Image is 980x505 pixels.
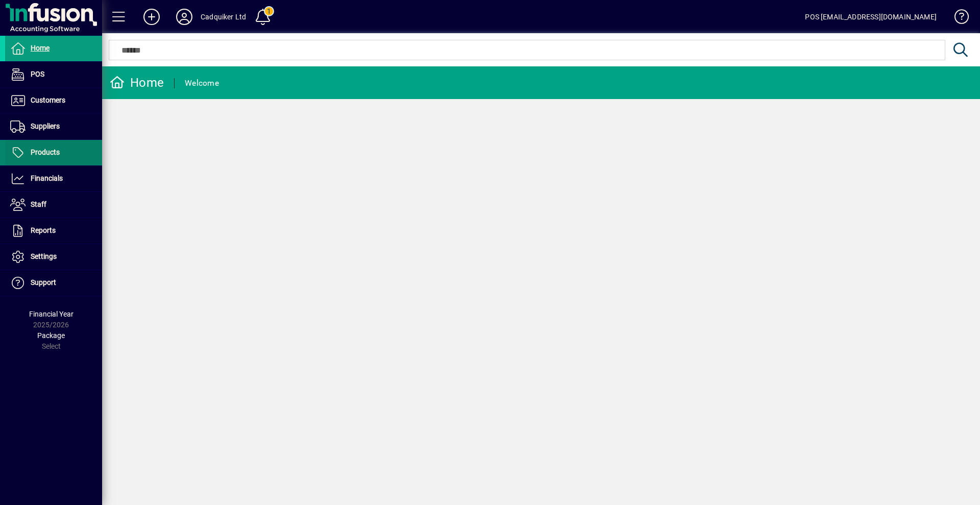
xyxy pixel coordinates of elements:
[31,96,65,104] span: Customers
[185,75,219,91] div: Welcome
[201,9,246,25] div: Cadquiker Ltd
[168,8,201,26] button: Profile
[31,148,60,156] span: Products
[31,200,46,208] span: Staff
[37,331,65,340] span: Package
[31,278,56,286] span: Support
[5,244,102,270] a: Settings
[31,70,44,78] span: POS
[5,88,102,113] a: Customers
[5,166,102,191] a: Financials
[5,114,102,139] a: Suppliers
[5,192,102,218] a: Staff
[5,62,102,87] a: POS
[31,44,50,52] span: Home
[805,9,937,25] div: POS [EMAIL_ADDRESS][DOMAIN_NAME]
[29,310,73,318] span: Financial Year
[31,122,60,130] span: Suppliers
[135,8,168,26] button: Add
[5,218,102,244] a: Reports
[110,75,164,91] div: Home
[947,2,967,35] a: Knowledge Base
[5,140,102,165] a: Products
[31,174,63,182] span: Financials
[31,226,56,234] span: Reports
[5,270,102,296] a: Support
[31,252,57,260] span: Settings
